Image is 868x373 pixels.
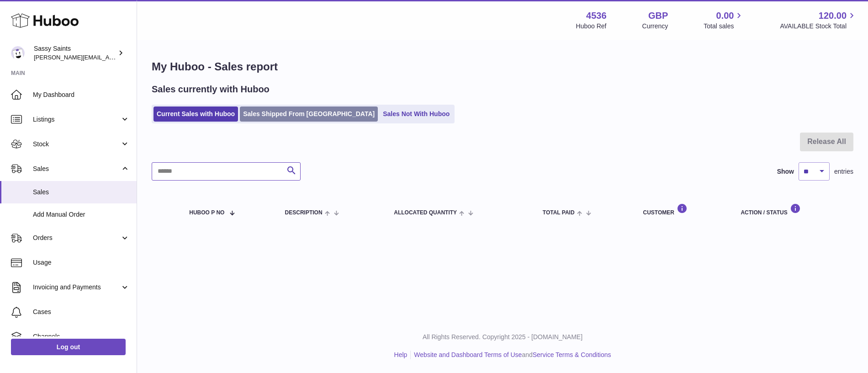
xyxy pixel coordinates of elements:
[648,10,668,22] strong: GBP
[777,167,794,176] label: Show
[643,203,722,216] div: Customer
[34,44,116,62] div: Sassy Saints
[285,210,323,216] span: Description
[576,22,607,31] div: Huboo Ref
[780,22,857,31] span: AVAILABLE Stock Total
[34,53,183,61] span: [PERSON_NAME][EMAIL_ADDRESS][DOMAIN_NAME]
[704,10,744,31] a: 0.00 Total sales
[380,107,453,122] a: Sales Not With Huboo
[33,308,130,316] span: Cases
[394,210,457,216] span: ALLOCATED Quantity
[411,351,611,359] li: and
[144,333,861,341] p: All Rights Reserved. Copyright 2025 - [DOMAIN_NAME]
[819,10,847,22] span: 120.00
[11,339,126,355] a: Log out
[33,188,130,197] span: Sales
[152,59,853,74] h1: My Huboo - Sales report
[33,140,120,149] span: Stock
[586,10,607,22] strong: 4536
[780,10,857,31] a: 120.00 AVAILABLE Stock Total
[189,210,224,216] span: Huboo P no
[834,167,853,176] span: entries
[33,234,120,242] span: Orders
[33,332,130,341] span: Channels
[33,210,130,219] span: Add Manual Order
[741,203,844,216] div: Action / Status
[11,46,25,60] img: ramey@sassysaints.com
[152,83,270,96] h2: Sales currently with Huboo
[240,107,378,122] a: Sales Shipped From [GEOGRAPHIC_DATA]
[33,91,130,99] span: My Dashboard
[642,22,668,31] div: Currency
[33,115,120,124] span: Listings
[704,22,744,31] span: Total sales
[153,107,238,122] a: Current Sales with Huboo
[716,10,734,22] span: 0.00
[33,165,120,173] span: Sales
[394,351,408,358] a: Help
[33,258,130,267] span: Usage
[414,351,522,358] a: Website and Dashboard Terms of Use
[33,283,120,292] span: Invoicing and Payments
[543,210,575,216] span: Total paid
[533,351,611,358] a: Service Terms & Conditions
